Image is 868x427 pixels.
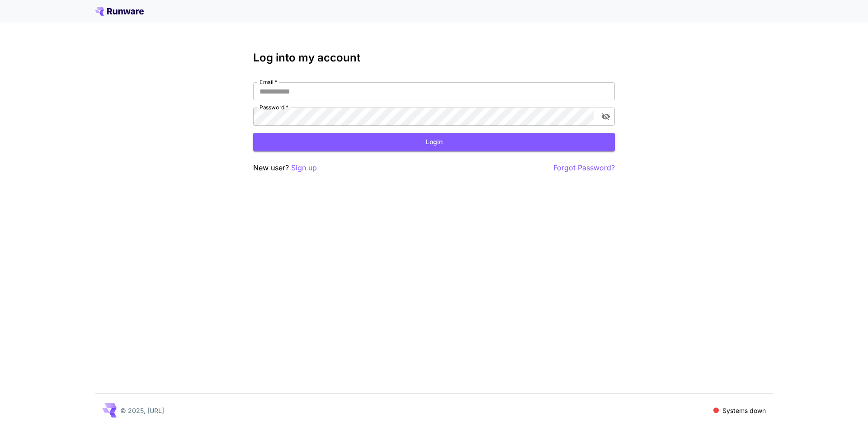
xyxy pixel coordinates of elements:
button: Forgot Password? [553,162,615,174]
button: toggle password visibility [598,108,614,125]
p: Systems down [722,406,766,415]
label: Password [259,103,288,111]
button: Login [253,133,615,151]
button: Sign up [291,162,317,174]
p: © 2025, [URL] [120,406,164,415]
label: Email [259,78,277,86]
h3: Log into my account [253,52,615,64]
p: New user? [253,162,317,174]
